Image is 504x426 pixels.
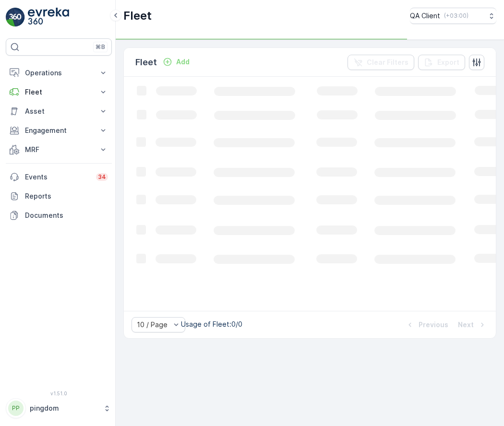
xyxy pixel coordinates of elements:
[25,68,93,78] p: Operations
[159,56,193,68] button: Add
[25,191,108,201] p: Reports
[25,172,90,182] p: Events
[418,55,465,70] button: Export
[25,145,93,154] p: MRF
[25,126,93,135] p: Engagement
[457,319,488,331] button: Next
[367,58,408,67] p: Clear Filters
[6,83,112,102] button: Fleet
[6,102,112,121] button: Asset
[6,187,112,206] a: Reports
[96,43,105,51] p: ⌘B
[419,320,448,330] p: Previous
[6,8,25,27] img: logo
[6,121,112,140] button: Engagement
[98,173,106,181] p: 34
[135,56,157,69] p: Fleet
[404,319,449,331] button: Previous
[25,211,108,220] p: Documents
[176,57,190,67] p: Add
[410,11,440,21] p: QA Client
[458,320,474,330] p: Next
[25,87,93,97] p: Fleet
[6,398,112,418] button: PPpingdom
[30,403,98,413] p: pingdom
[6,206,112,225] a: Documents
[28,8,69,27] img: logo_light-DOdMpM7g.png
[181,319,242,329] p: Usage of Fleet : 0/0
[410,8,496,24] button: QA Client(+03:00)
[6,390,112,396] span: v 1.51.0
[25,106,93,116] p: Asset
[6,63,112,83] button: Operations
[6,140,112,159] button: MRF
[348,55,414,70] button: Clear Filters
[123,8,152,24] p: Fleet
[6,167,112,187] a: Events34
[444,12,468,20] p: ( +03:00 )
[437,58,459,67] p: Export
[8,401,24,416] div: PP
